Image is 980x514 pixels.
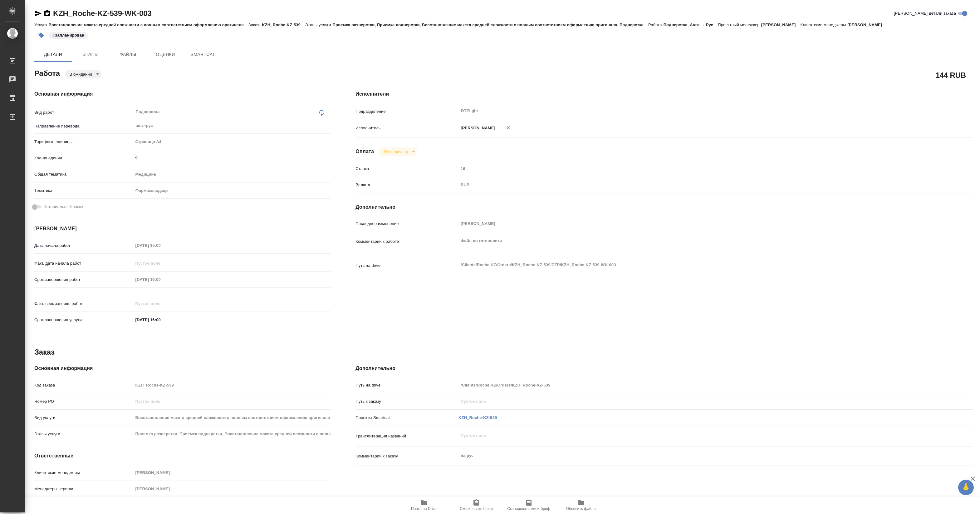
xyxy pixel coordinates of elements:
p: Подразделение [355,108,458,115]
h4: Основная информация [34,90,331,98]
h4: [PERSON_NAME] [34,225,331,232]
p: Заказ: [248,22,262,27]
div: В ожидании [379,147,417,156]
input: Пустое поле [133,381,331,390]
h4: Дополнительно [355,203,973,211]
span: Скопировать мини-бриф [507,507,550,511]
a: KZH_Roche-KZ-539-WK-003 [53,9,151,17]
textarea: Файл по готовности [458,236,922,246]
p: Подверстка, Англ → Рус [664,22,718,27]
span: Оценки [150,51,180,58]
p: KZH_Roche-KZ-539 [262,22,305,27]
p: Услуга [34,22,48,27]
p: Путь к заказу [355,398,458,405]
input: Пустое поле [458,219,922,228]
span: 🙏 [961,481,971,494]
textarea: на рус [458,450,922,461]
input: ✎ Введи что-нибудь [133,153,331,162]
span: Обновить файлы [566,507,596,511]
p: Путь на drive [355,382,458,388]
p: Факт. срок заверш. работ [34,301,133,307]
textarea: /Clients/Roche KZ/Orders/KZH_Roche-KZ-539/DTP/KZH_Roche-KZ-539-WK-003 [458,260,922,270]
div: Медицина [133,169,331,180]
span: Папка на Drive [411,507,437,511]
h4: Ответственные [34,452,331,460]
p: Исполнитель [355,125,458,131]
p: Вид работ [34,109,133,116]
p: [PERSON_NAME] [761,22,801,27]
p: [PERSON_NAME] [458,125,495,131]
p: #Запланирован [52,32,84,38]
p: Срок завершения работ [34,277,133,283]
h2: 144 RUB [936,70,966,80]
span: Файлы [113,51,143,58]
span: Запланирован [48,32,89,37]
p: Общая тематика [34,171,133,177]
p: Код заказа [34,382,133,388]
h2: Заказ [34,347,55,357]
p: Менеджеры верстки [34,486,133,492]
button: В ожидании [68,72,94,77]
input: Пустое поле [133,241,188,250]
h4: Исполнители [355,90,973,98]
h4: Оплата [355,148,374,155]
p: Транслитерация названий [355,433,458,439]
input: Пустое поле [133,299,188,308]
span: Скопировать бриф [460,507,492,511]
input: Пустое поле [133,275,188,284]
span: Этапы [76,51,105,58]
p: Валюта [355,182,458,188]
input: Пустое поле [133,468,331,477]
a: KZH_Roche-KZ-539 [458,415,497,420]
button: Не оплачена [382,149,410,154]
p: Кол-во единиц [34,155,133,161]
p: Тематика [34,187,133,194]
button: Скопировать бриф [450,497,502,514]
p: Работа [648,22,664,27]
p: Срок завершения услуги [34,317,133,323]
p: Путь на drive [355,262,458,269]
input: ✎ Введи что-нибудь [133,315,188,324]
p: Номер РО [34,398,133,405]
p: Этапы услуги [305,22,333,27]
p: Клиентские менеджеры [801,22,848,27]
input: Пустое поле [133,397,331,406]
button: Скопировать ссылку для ЯМессенджера [34,10,42,17]
p: Комментарий к работе [355,238,458,245]
p: Факт. дата начала работ [34,260,133,267]
button: 🙏 [958,480,974,495]
div: В ожидании [65,70,101,78]
span: Нотариальный заказ [43,204,83,210]
span: [PERSON_NAME] детали заказа [894,10,956,17]
button: Скопировать мини-бриф [502,497,555,514]
p: Проекты Smartcat [355,415,458,421]
p: Тарифные единицы [34,139,133,145]
p: [PERSON_NAME] [847,22,887,27]
p: Комментарий к заказу [355,453,458,459]
p: Дата начала работ [34,242,133,249]
div: Страница А4 [133,137,331,147]
h4: Основная информация [34,365,331,372]
input: Пустое поле [458,381,922,390]
p: Восстановление макета средней сложности с полным соответствием оформлению оригинала [48,22,248,27]
p: Приемка разверстки, Приемка подверстки, Восстановление макета средней сложности с полным соответс... [333,22,648,27]
h4: Дополнительно [355,365,973,372]
p: Вид услуги [34,415,133,421]
span: Детали [38,51,68,58]
button: Удалить исполнителя [502,121,515,135]
p: Направление перевода [34,123,133,129]
button: Добавить тэг [34,28,48,42]
button: Обновить файлы [555,497,607,514]
input: Пустое поле [458,164,922,173]
input: Пустое поле [133,484,331,493]
div: Фармаконадзор [133,185,331,196]
span: SmartCat [188,51,218,58]
button: Папка на Drive [398,497,450,514]
p: Клиентские менеджеры [34,470,133,476]
input: Пустое поле [133,259,188,268]
div: RUB [458,180,922,190]
input: Пустое поле [133,429,331,438]
input: Пустое поле [133,413,331,422]
p: Последнее изменение [355,221,458,227]
input: Пустое поле [458,397,922,406]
